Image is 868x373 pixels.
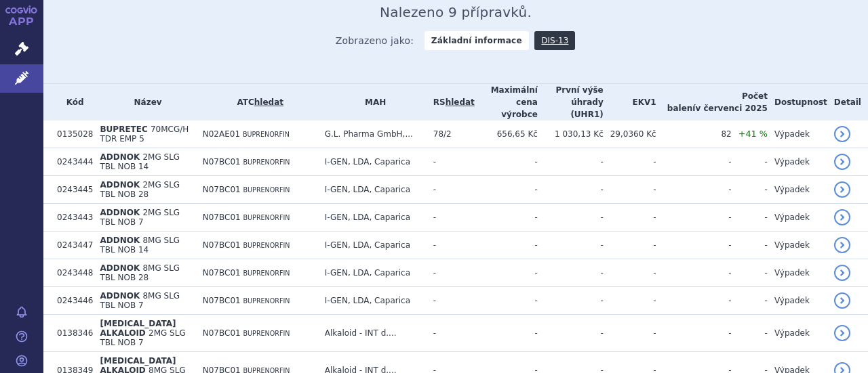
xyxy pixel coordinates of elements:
td: 1 030,13 Kč [538,120,604,148]
td: - [604,204,656,232]
td: - [656,232,732,259]
span: N07BC01 [203,268,241,278]
span: Zobrazeno jako: [336,31,414,50]
th: ATC [196,84,318,120]
td: I-GEN, LDA, Caparica [318,259,427,287]
a: DIS-13 [534,31,575,50]
td: - [732,176,768,204]
td: - [538,232,604,259]
td: 29,0360 Kč [604,120,656,148]
td: - [656,176,732,204]
td: - [538,204,604,232]
span: BUPRENORFIN [243,214,290,221]
th: První výše úhrady (UHR1) [538,84,604,120]
span: ADDNOK [100,208,140,217]
td: - [475,204,538,232]
td: 0135028 [50,120,93,148]
td: - [538,259,604,287]
span: BUPRENORFIN [243,186,290,194]
td: - [538,148,604,176]
td: - [656,204,732,232]
span: +41 % [738,129,768,139]
td: - [538,315,604,352]
span: BUPRENORFIN [243,158,290,166]
td: 656,65 Kč [475,120,538,148]
span: 2MG SLG TBL NOB 7 [100,208,180,227]
td: - [604,232,656,259]
span: 8MG SLG TBL NOB 28 [100,263,180,282]
span: N07BC01 [203,213,241,222]
td: - [538,287,604,315]
span: ADDNOK [100,291,140,301]
span: Nalezeno 9 přípravků. [380,4,532,20]
th: Maximální cena výrobce [475,84,538,120]
td: - [732,204,768,232]
span: N07BC01 [203,157,241,167]
th: Kód [50,84,93,120]
td: 0243448 [50,259,93,287]
a: detail [834,209,850,225]
th: EKV1 [604,84,656,120]
td: - [656,148,732,176]
td: - [427,204,475,232]
td: - [732,287,768,315]
td: - [656,287,732,315]
span: BUPRENORFIN [243,330,290,337]
td: - [427,287,475,315]
td: - [427,176,475,204]
th: Detail [827,84,868,120]
span: ADDNOK [100,180,140,190]
span: 8MG SLG TBL NOB 14 [100,236,180,255]
th: MAH [318,84,427,120]
td: I-GEN, LDA, Caparica [318,204,427,232]
td: Výpadek [768,204,827,232]
td: - [732,148,768,176]
td: - [475,315,538,352]
span: N07BC01 [203,296,241,305]
td: - [475,176,538,204]
td: I-GEN, LDA, Caparica [318,176,427,204]
span: N02AE01 [203,129,240,139]
span: N07BC01 [203,328,241,338]
td: - [427,259,475,287]
td: - [656,315,732,352]
td: Výpadek [768,287,827,315]
td: 0243443 [50,204,93,232]
span: 70MCG/H TDR EMP 5 [100,125,189,144]
a: detail [834,265,850,281]
td: Alkaloid - INT d.... [318,315,427,352]
td: - [427,148,475,176]
td: 82 [656,120,732,148]
span: BUPRENORFIN [243,297,290,305]
td: - [604,315,656,352]
span: BUPRETEC [100,125,147,134]
td: G.L. Pharma GmbH,... [318,120,427,148]
td: - [475,232,538,259]
th: Název [93,84,195,120]
td: I-GEN, LDA, Caparica [318,287,427,315]
td: Výpadek [768,315,827,352]
th: RS [427,84,475,120]
span: BUPRENORFIN [243,131,290,138]
td: - [732,232,768,259]
td: - [604,259,656,287]
a: detail [834,292,850,309]
td: - [604,176,656,204]
td: - [475,259,538,287]
span: ADDNOK [100,263,140,273]
span: 2MG SLG TBL NOB 7 [100,328,185,347]
td: Výpadek [768,232,827,259]
span: [MEDICAL_DATA] ALKALOID [100,319,176,338]
td: 0138346 [50,315,93,352]
a: detail [834,325,850,341]
a: hledat [254,97,283,107]
td: 0243444 [50,148,93,176]
span: N07BC01 [203,240,241,250]
a: hledat [446,97,475,107]
span: BUPRENORFIN [243,269,290,277]
span: N07BC01 [203,185,241,194]
td: Výpadek [768,259,827,287]
a: detail [834,237,850,253]
td: I-GEN, LDA, Caparica [318,148,427,176]
th: Počet balení [656,84,768,120]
